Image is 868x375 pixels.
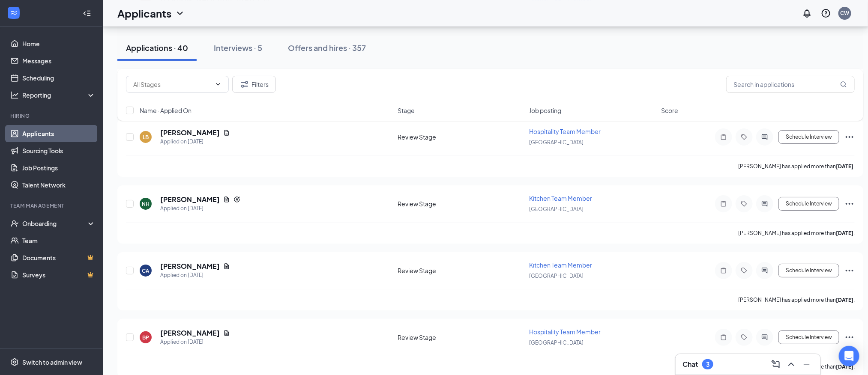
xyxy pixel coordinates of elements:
svg: Tag [739,200,749,207]
svg: WorkstreamLogo [9,9,18,17]
svg: ChevronDown [215,81,221,88]
svg: Analysis [10,91,19,99]
span: [GEOGRAPHIC_DATA] [530,339,584,346]
svg: Document [223,196,230,203]
button: Minimize [800,357,814,371]
h1: Applicants [117,6,171,21]
svg: QuestionInfo [821,8,831,18]
input: Search in applications [726,76,855,93]
div: CW [841,9,850,17]
button: Schedule Interview [778,130,839,144]
svg: ComposeMessage [771,359,781,369]
div: Applied on [DATE] [160,204,240,213]
a: DocumentsCrown [22,249,96,266]
svg: Ellipses [844,332,855,342]
b: [DATE] [836,363,853,370]
span: Kitchen Team Member [530,194,593,202]
a: Sourcing Tools [22,142,96,159]
a: Home [22,35,96,52]
a: Applicants [22,125,96,142]
svg: Filter [239,79,250,89]
svg: Ellipses [844,265,855,276]
button: ChevronUp [784,357,798,371]
div: Team Management [10,202,94,209]
div: Applied on [DATE] [160,137,230,146]
button: Schedule Interview [778,330,839,344]
div: NH [142,200,150,208]
b: [DATE] [836,163,853,170]
svg: ChevronDown [175,8,185,18]
svg: ActiveChat [760,200,770,207]
div: Review Stage [398,266,524,275]
div: BP [142,334,149,341]
span: Kitchen Team Member [530,261,593,269]
span: Score [661,106,678,115]
svg: ChevronUp [786,359,796,369]
span: Job posting [530,106,562,115]
div: CA [142,267,150,274]
p: [PERSON_NAME] has applied more than . [738,229,855,237]
svg: Collapse [83,9,91,18]
a: Team [22,232,96,249]
svg: Note [718,267,729,274]
svg: Reapply [233,196,240,203]
div: Review Stage [398,199,524,208]
b: [DATE] [836,297,853,303]
svg: Note [718,334,729,341]
svg: Note [718,200,729,207]
a: Job Postings [22,159,96,176]
input: All Stages [133,80,211,89]
button: Schedule Interview [778,197,839,211]
svg: Document [223,330,230,336]
button: ComposeMessage [769,357,783,371]
svg: Ellipses [844,132,855,142]
div: Onboarding [22,219,88,228]
span: [GEOGRAPHIC_DATA] [530,139,584,146]
div: Open Intercom Messenger [839,346,859,366]
div: Switch to admin view [22,358,82,366]
h3: Chat [682,360,698,369]
div: Review Stage [398,133,524,141]
svg: ActiveChat [760,134,770,140]
div: Applications · 40 [126,42,188,53]
svg: ActiveChat [760,267,770,274]
svg: Tag [739,267,749,274]
svg: UserCheck [10,219,19,228]
span: Hospitality Team Member [530,128,601,135]
div: Applied on [DATE] [160,271,230,280]
a: Talent Network [22,176,96,193]
span: [GEOGRAPHIC_DATA] [530,273,584,279]
h5: [PERSON_NAME] [160,262,220,271]
div: Applied on [DATE] [160,338,230,346]
span: Hospitality Team Member [530,328,601,336]
a: SurveysCrown [22,266,96,283]
svg: Document [223,263,230,270]
div: LB [143,134,149,141]
div: Interviews · 5 [214,42,262,53]
svg: ActiveChat [760,334,770,341]
svg: Notifications [802,8,812,18]
h5: [PERSON_NAME] [160,195,220,204]
p: [PERSON_NAME] has applied more than . [738,296,855,304]
span: Stage [398,106,415,115]
div: Offers and hires · 357 [288,42,366,53]
svg: MagnifyingGlass [840,81,847,88]
button: Schedule Interview [778,264,839,277]
b: [DATE] [836,230,853,236]
div: Reporting [22,91,96,99]
h5: [PERSON_NAME] [160,128,220,137]
svg: Tag [739,334,749,341]
svg: Document [223,129,230,136]
div: 3 [706,361,709,368]
h5: [PERSON_NAME] [160,328,220,338]
svg: Minimize [802,359,812,369]
div: Hiring [10,112,94,119]
svg: Tag [739,134,749,140]
span: [GEOGRAPHIC_DATA] [530,206,584,212]
svg: Note [718,134,729,140]
svg: Settings [10,358,19,366]
svg: Ellipses [844,199,855,209]
a: Scheduling [22,69,96,86]
button: Filter Filters [232,76,276,93]
div: Review Stage [398,333,524,342]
